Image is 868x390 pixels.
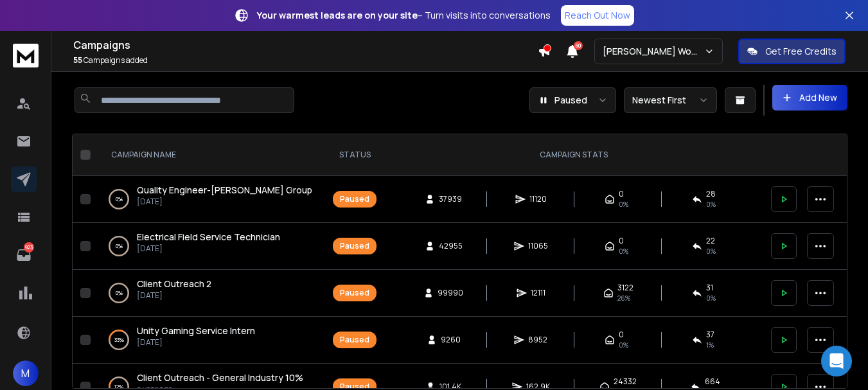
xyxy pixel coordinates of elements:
p: 923 [24,242,34,253]
span: 50 [574,41,583,50]
span: 99990 [438,288,463,298]
div: Paused [340,194,369,204]
span: 0% [619,246,628,256]
p: Paused [554,94,587,107]
div: Paused [340,241,369,251]
span: 55 [73,55,82,66]
span: 37939 [439,194,462,204]
td: 33%Unity Gaming Service Intern[DATE] [96,317,325,364]
img: logo [13,44,39,67]
span: 9260 [441,335,461,345]
span: 0 [619,330,624,340]
button: M [13,360,39,386]
a: Client Outreach 2 [137,278,211,290]
p: 0 % [116,287,123,299]
a: Reach Out Now [561,5,634,26]
a: Quality Engineer-[PERSON_NAME] Group [137,184,312,197]
p: Campaigns added [73,55,538,66]
span: 28 [706,189,716,199]
div: Paused [340,288,369,298]
th: CAMPAIGN STATS [384,134,763,176]
p: Get Free Credits [765,45,837,58]
p: [DATE] [137,197,312,207]
p: 33 % [114,333,124,346]
span: 24332 [614,377,637,387]
p: – Turn visits into conversations [257,9,551,22]
span: 0% [619,340,628,350]
span: 37 [706,330,714,340]
a: Unity Gaming Service Intern [137,324,255,337]
span: 0 % [706,199,716,209]
th: STATUS [325,134,384,176]
td: 0%Electrical Field Service Technician[DATE] [96,223,325,270]
button: Newest First [624,87,717,113]
td: 0%Quality Engineer-[PERSON_NAME] Group[DATE] [96,176,325,223]
span: 26 % [617,293,630,303]
span: 11065 [528,241,548,251]
span: 42955 [439,241,463,251]
a: Electrical Field Service Technician [137,231,280,244]
p: [DATE] [137,290,211,301]
p: [DATE] [137,244,280,254]
span: 22 [706,236,715,246]
th: CAMPAIGN NAME [96,134,325,176]
span: 0 % [706,246,716,256]
span: 0 % [706,293,716,303]
a: 923 [11,242,37,268]
p: [PERSON_NAME] Workspace [603,45,704,58]
span: 664 [705,377,720,387]
span: 31 [706,283,713,293]
span: 11120 [529,194,547,204]
span: 0% [619,199,628,209]
span: 8952 [528,335,547,345]
button: Add New [772,85,847,111]
h1: Campaigns [73,37,538,53]
span: 1 % [706,340,714,350]
td: 0%Client Outreach 2[DATE] [96,270,325,317]
span: 12111 [531,288,545,298]
button: Get Free Credits [738,39,846,64]
span: 0 [619,189,624,199]
strong: Your warmest leads are on your site [257,9,418,21]
p: 0 % [116,240,123,253]
span: 0 [619,236,624,246]
span: 3122 [617,283,633,293]
p: Reach Out Now [565,9,630,22]
p: 0 % [116,193,123,206]
div: Open Intercom Messenger [821,346,852,377]
p: [DATE] [137,337,255,348]
div: Paused [340,335,369,345]
a: Client Outreach - General Industry 10% [137,371,303,384]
